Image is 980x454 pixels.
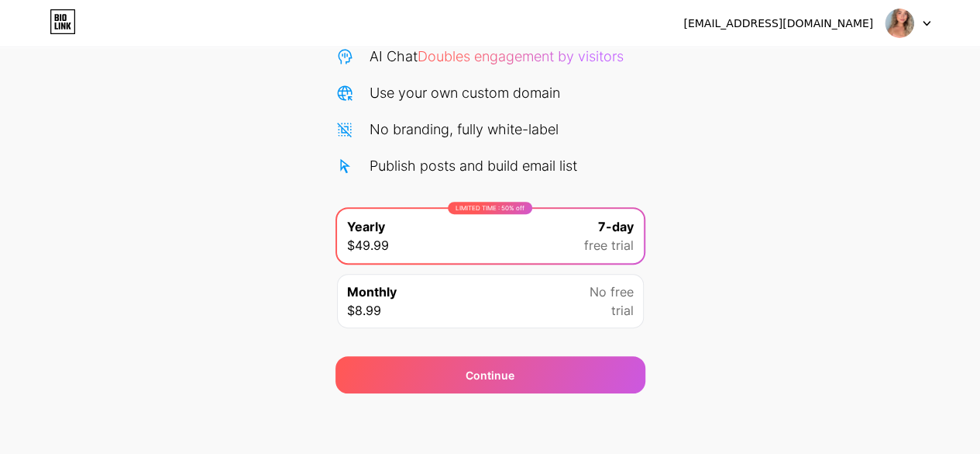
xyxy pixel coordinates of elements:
[448,202,532,214] div: LIMITED TIME : 50% off
[885,9,914,38] img: sophiajohnson1
[590,282,634,301] span: No free
[611,301,634,320] span: trial
[370,82,560,103] div: Use your own custom domain
[347,236,389,255] span: $49.99
[347,282,397,301] span: Monthly
[598,217,634,236] span: 7-day
[683,16,873,32] div: [EMAIL_ADDRESS][DOMAIN_NAME]
[370,119,559,140] div: No branding, fully white-label
[347,217,385,236] span: Yearly
[584,236,634,255] span: free trial
[370,46,624,67] div: AI Chat
[370,155,577,176] div: Publish posts and build email list
[347,301,381,320] span: $8.99
[466,367,514,383] div: Continue
[418,48,624,64] span: Doubles engagement by visitors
